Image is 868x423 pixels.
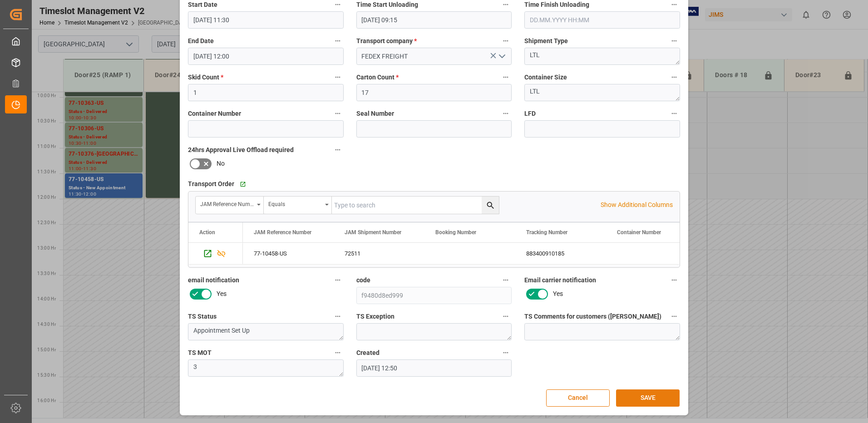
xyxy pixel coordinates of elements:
button: Transport company * [500,35,512,47]
div: Action [199,229,215,236]
button: open menu [264,197,332,214]
button: TS Status [332,310,344,322]
div: 72511 [334,243,424,264]
button: Seal Number [500,108,512,119]
span: Container Number [617,229,661,236]
button: End Date [332,35,344,47]
span: Skid Count [188,73,223,82]
textarea: Appointment Set Up [188,323,344,340]
div: Press SPACE to select this row. [188,243,243,265]
span: Container Number [188,109,241,118]
div: JAM Reference Number [200,198,254,208]
button: Carton Count * [500,71,512,83]
span: 24hrs Approval Live Offload required [188,145,294,155]
p: Show Additional Columns [601,200,673,210]
input: DD.MM.YYYY HH:MM [188,11,344,29]
span: No [217,159,225,168]
textarea: LTL [524,84,680,101]
button: Skid Count * [332,71,344,83]
span: LFD [524,109,536,118]
span: Email carrier notification [524,275,596,285]
button: TS Exception [500,310,512,322]
textarea: LTL [524,48,680,65]
button: TS MOT [332,347,344,359]
input: DD.MM.YYYY HH:MM [356,359,512,377]
button: email notification [332,274,344,286]
span: Transport Order [188,179,234,189]
button: TS Comments for customers ([PERSON_NAME]) [668,310,680,322]
div: 77-10458-US [243,243,334,264]
input: Type to search [332,197,499,214]
span: Tracking Number [526,229,567,236]
button: Email carrier notification [668,274,680,286]
span: TS Comments for customers ([PERSON_NAME]) [524,312,661,321]
span: Yes [217,289,227,299]
span: TS Exception [356,312,395,321]
button: Created [500,347,512,359]
div: 883400910185 [515,243,606,264]
button: open menu [196,197,264,214]
button: open menu [495,49,508,64]
span: Shipment Type [524,36,568,46]
button: 24hrs Approval Live Offload required [332,144,344,156]
input: DD.MM.YYYY HH:MM [524,11,680,29]
button: SAVE [616,389,680,407]
input: DD.MM.YYYY HH:MM [188,48,344,65]
span: Container Size [524,73,567,82]
span: JAM Reference Number [254,229,311,236]
span: Transport company [356,36,417,46]
span: End Date [188,36,214,46]
button: Shipment Type [668,35,680,47]
button: search button [482,197,499,214]
span: JAM Shipment Number [345,229,401,236]
button: LFD [668,108,680,119]
span: Yes [553,289,563,299]
div: Equals [268,198,322,208]
span: code [356,275,370,285]
button: Container Number [332,108,344,119]
span: Carton Count [356,73,399,82]
span: Created [356,348,380,358]
button: code [500,274,512,286]
textarea: 3 [188,359,344,377]
span: Seal Number [356,109,394,118]
span: TS MOT [188,348,212,358]
button: Cancel [546,389,610,407]
button: Container Size [668,71,680,83]
span: TS Status [188,312,217,321]
span: email notification [188,275,239,285]
input: DD.MM.YYYY HH:MM [356,11,512,29]
span: Booking Number [435,229,476,236]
